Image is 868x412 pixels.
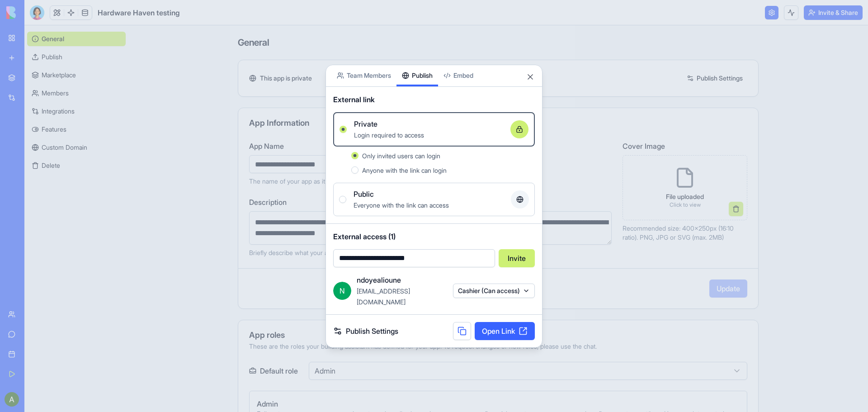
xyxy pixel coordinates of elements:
button: Invite [499,249,535,267]
span: Public [354,189,374,199]
button: Cashier (Can access) [453,284,535,298]
span: Anyone with the link can login [362,166,447,174]
button: Team Members [331,65,396,86]
a: Publish Settings [333,326,398,336]
a: Open Link [475,322,535,340]
button: Anyone with the link can login [351,166,359,174]
button: Embed [438,65,479,86]
span: Private [354,118,377,129]
button: Close [526,72,535,81]
span: N [333,282,351,300]
span: External link [333,94,375,105]
span: Login required to access [354,131,424,139]
button: Publish [396,65,438,86]
span: ndoyealioune [357,275,401,285]
button: PrivateLogin required to access [340,126,347,133]
span: External access (1) [333,231,535,242]
button: Only invited users can login [351,152,359,159]
span: Everyone with the link can access [354,201,449,209]
span: [EMAIL_ADDRESS][DOMAIN_NAME] [357,287,410,306]
span: Only invited users can login [362,152,440,160]
button: PublicEveryone with the link can access [339,196,346,203]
